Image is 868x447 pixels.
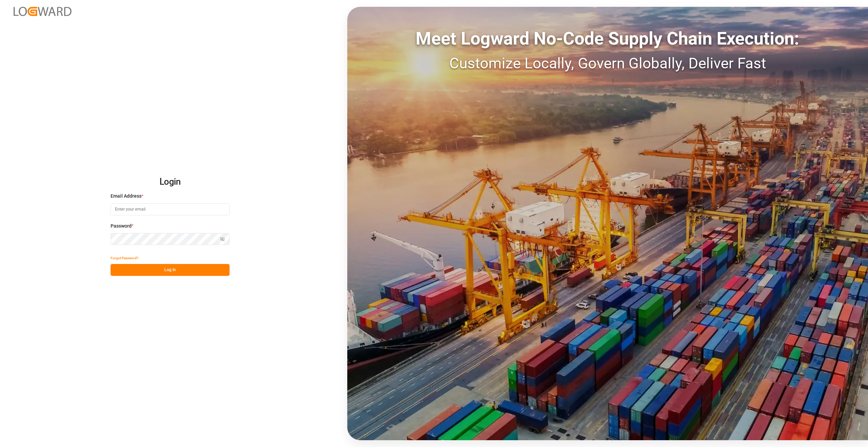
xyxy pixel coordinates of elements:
button: Forgot Password? [111,252,138,264]
img: Logward_new_orange.png [14,7,71,16]
div: Customize Locally, Govern Globally, Deliver Fast [347,52,868,74]
input: Enter your email [111,203,230,215]
div: Meet Logward No-Code Supply Chain Execution: [347,26,868,52]
span: Email Address [111,193,141,200]
span: Password [111,222,132,230]
button: Log In [111,264,230,276]
h2: Login [111,171,230,193]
